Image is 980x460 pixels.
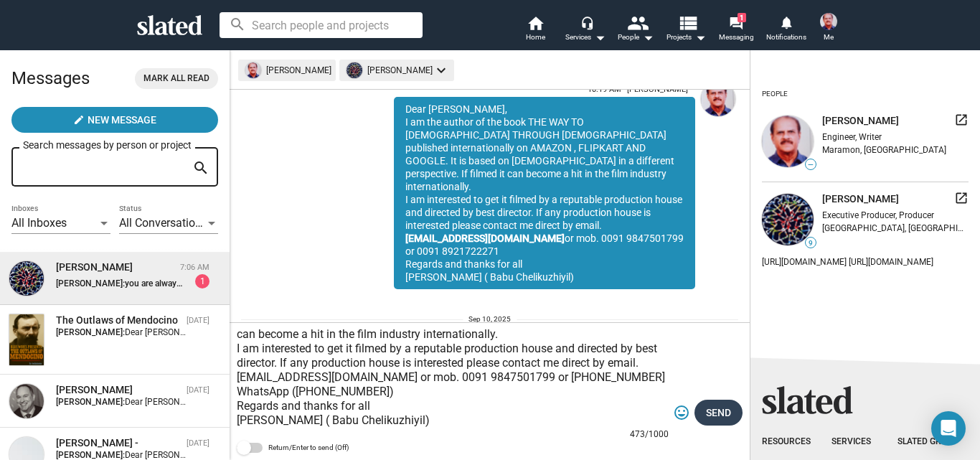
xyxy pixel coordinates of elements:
div: [GEOGRAPHIC_DATA], [GEOGRAPHIC_DATA], [GEOGRAPHIC_DATA] [822,223,969,233]
img: Breven Warren [9,261,44,296]
button: Mark all read [135,68,218,89]
div: Slated Group [897,436,969,448]
mat-icon: headset_mic [580,16,593,29]
span: All Inboxes [11,216,67,230]
mat-icon: launch [954,113,969,127]
div: 1 [195,274,209,288]
div: Executive Producer, Producer [822,210,969,220]
mat-chip: [PERSON_NAME] [339,60,454,81]
span: Send [706,400,731,426]
div: Maramon, [GEOGRAPHIC_DATA] [822,145,969,155]
span: [PERSON_NAME] [822,192,899,206]
strong: [PERSON_NAME]: [56,397,125,407]
button: Send [694,400,743,426]
button: Projects [661,14,711,46]
a: [EMAIL_ADDRESS][DOMAIN_NAME] [405,233,565,244]
a: Home [510,14,560,46]
button: Services [560,14,611,46]
img: undefined [762,116,814,167]
div: Breven Warren [56,260,174,274]
strong: [PERSON_NAME]: [56,278,125,288]
button: Abraham vargheseMe [811,10,846,47]
mat-icon: search [192,157,209,179]
img: The Outlaws of Mendocino [9,314,44,365]
img: undefined [762,194,814,245]
span: — [806,161,816,169]
img: Matthew Lessall [9,384,44,418]
a: Abraham varghese [698,79,738,292]
mat-icon: home [527,14,544,32]
div: [URL][DOMAIN_NAME] [URL][DOMAIN_NAME] [762,254,969,268]
span: New Message [88,107,156,133]
div: Dear [PERSON_NAME], I am the author of the book THE WAY TO [DEMOGRAPHIC_DATA] THROUGH [DEMOGRAPHI... [394,97,695,289]
time: [DATE] [187,438,209,448]
img: Abraham varghese [701,82,735,116]
span: All Conversations [119,216,207,230]
img: Abraham varghese [820,13,837,30]
span: Me [824,29,834,46]
div: People [762,84,788,104]
span: [PERSON_NAME] [627,85,688,94]
span: Return/Enter to send (Off) [268,439,349,456]
span: Notifications [766,29,806,46]
button: New Message [11,107,218,133]
mat-icon: arrow_drop_down [639,29,656,46]
mat-icon: keyboard_arrow_down [433,62,450,79]
div: People [618,29,654,46]
time: [DATE] [187,385,209,395]
h2: Messages [11,61,90,95]
mat-icon: arrow_drop_down [591,29,608,46]
mat-icon: tag_faces [673,404,690,421]
span: Messaging [719,29,754,46]
span: Projects [666,29,706,46]
mat-icon: forum [729,16,743,29]
mat-icon: people [627,12,648,33]
span: Home [526,29,545,46]
strong: [PERSON_NAME]: [56,450,125,460]
div: Services [831,436,885,448]
mat-icon: launch [954,191,969,205]
button: People [611,14,661,46]
div: Engineer, Writer [822,132,969,142]
time: 7:06 AM [180,263,209,272]
img: undefined [347,62,362,78]
mat-icon: view_list [677,12,698,33]
time: [DATE] [187,316,209,325]
span: you are always open to email, [EMAIL_ADDRESS][DOMAIN_NAME] [125,278,377,288]
mat-hint: 473/1000 [630,429,669,441]
mat-icon: notifications [779,15,793,29]
div: sarah - [56,436,181,450]
span: 10:19 AM [588,85,621,94]
a: 1Messaging [711,14,761,46]
div: Open Intercom Messenger [931,411,966,446]
span: 9 [806,239,816,248]
mat-icon: arrow_drop_down [692,29,709,46]
div: The Outlaws of Mendocino [56,314,181,327]
span: Mark all read [143,71,209,86]
span: [PERSON_NAME] [822,114,899,128]
strong: [PERSON_NAME]: [56,327,125,337]
div: Services [565,29,606,46]
div: Resources [762,436,819,448]
a: Notifications [761,14,811,46]
input: Search people and projects [220,12,423,38]
span: 1 [738,13,746,22]
div: Matthew Lessall [56,383,181,397]
mat-icon: create [73,114,85,126]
